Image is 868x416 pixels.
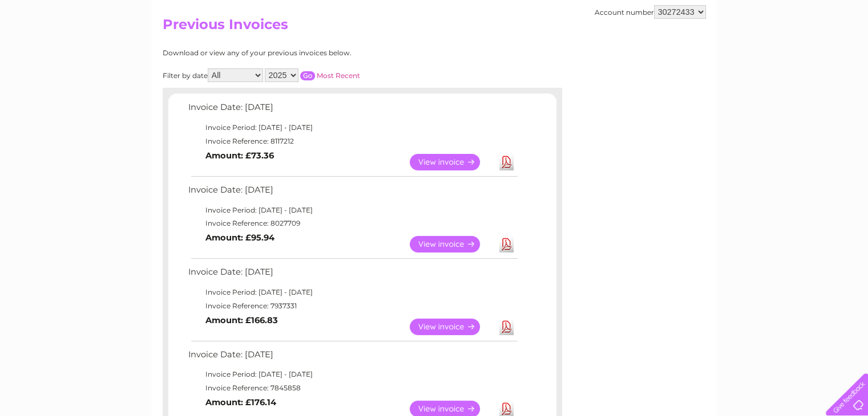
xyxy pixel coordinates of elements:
a: View [410,154,494,170]
a: Download [499,154,514,170]
a: Contact [792,48,820,57]
a: Blog [769,48,785,57]
a: Download [499,319,514,335]
td: Invoice Reference: 8117212 [185,134,519,148]
td: Invoice Date: [DATE] [185,264,519,286]
td: Invoice Reference: 8027709 [185,217,519,230]
a: Most Recent [317,71,360,80]
td: Invoice Reference: 7937331 [185,299,519,313]
a: Download [499,236,514,252]
div: Download or view any of your previous invoices below. [163,49,462,57]
td: Invoice Period: [DATE] - [DATE] [185,286,519,299]
b: Amount: £95.94 [205,233,274,243]
a: Log out [830,48,857,57]
td: Invoice Period: [DATE] - [DATE] [185,368,519,381]
a: View [410,319,494,335]
b: Amount: £166.83 [205,315,278,325]
td: Invoice Period: [DATE] - [DATE] [185,121,519,134]
td: Invoice Date: [DATE] [185,182,519,203]
td: Invoice Reference: 7845858 [185,381,519,395]
a: Water [667,48,689,57]
h2: Previous Invoices [163,17,706,38]
td: Invoice Period: [DATE] - [DATE] [185,203,519,217]
td: Invoice Date: [DATE] [185,347,519,368]
b: Amount: £176.14 [205,397,276,407]
b: Amount: £73.36 [205,150,274,161]
td: Invoice Date: [DATE] [185,100,519,121]
a: Energy [696,48,721,57]
img: logo.png [30,30,88,64]
div: Filter by date [163,68,462,82]
a: 0333 014 3131 [653,6,732,20]
div: Clear Business is a trading name of Verastar Limited (registered in [GEOGRAPHIC_DATA] No. 3667643... [165,6,704,55]
div: Account number [595,5,706,19]
a: Telecoms [728,48,762,57]
a: View [410,236,494,252]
